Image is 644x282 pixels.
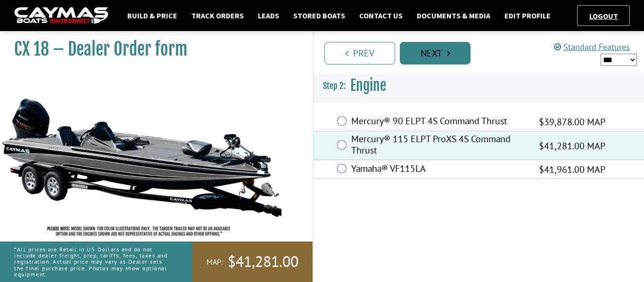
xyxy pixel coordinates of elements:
[14,39,289,60] h1: CX 18 – Dealer Order form
[412,9,495,22] a: Documents & Media
[351,115,527,129] label: Mercury® 90 ELPT 4S Command Thrust
[322,40,644,64] ul: Pagination
[14,7,108,24] img: caymas-dealer-connect-2ed40d3bc7270c1d8d7ffb4b79bf05adc795679939227970def78ec6f6c03838.gif
[400,42,471,64] a: Next
[192,242,313,282] a: MAP:$41,281.00
[585,11,623,21] a: Logout
[123,9,182,22] a: Build & Price
[253,9,284,22] a: Leads
[314,68,644,103] h3: Engine
[539,162,605,177] span: $41,961.00 MAP
[228,252,298,272] span: $41,281.00
[351,133,527,158] label: Mercury® 115 ELPT ProXS 4S Command Thrust
[324,42,395,64] a: Prev
[206,257,223,267] span: MAP:
[14,242,171,282] p: *All prices are Retail in US Dollars and do not include dealer freight, prep, tariffs, fees, taxe...
[351,163,527,177] label: Yamaha® VF115LA
[554,41,630,52] a: Standard Features
[539,115,605,129] span: $39,878.00 MAP
[187,9,248,22] a: Track Orders
[289,9,350,22] a: Stored Boats
[539,139,605,153] span: $41,281.00 MAP
[500,9,555,22] a: Edit Profile
[355,9,407,22] a: Contact Us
